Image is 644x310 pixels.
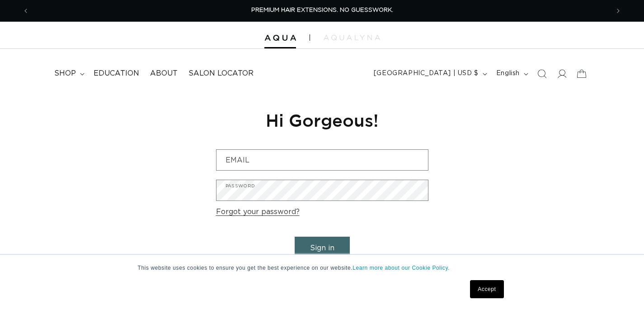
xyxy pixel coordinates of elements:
h1: Hi Gorgeous! [216,109,428,131]
button: [GEOGRAPHIC_DATA] | USD $ [368,65,491,82]
span: [GEOGRAPHIC_DATA] | USD $ [374,69,479,78]
a: Learn more about our Cookie Policy. [353,265,450,271]
span: Education [94,69,139,78]
input: Email [216,150,428,170]
img: aqualyna.com [324,35,380,40]
button: Previous announcement [16,2,36,19]
a: Accept [470,280,503,298]
a: Forgot your password? [216,205,300,219]
span: Salon Locator [188,69,254,78]
summary: Search [532,64,552,84]
img: Aqua Hair Extensions [264,35,296,41]
p: This website uses cookies to ensure you get the best experience on our website. [138,264,507,272]
span: English [496,69,520,78]
a: About [145,63,183,84]
summary: shop [49,63,88,84]
span: shop [54,69,76,78]
a: Salon Locator [183,63,259,84]
button: English [491,65,532,82]
span: About [150,69,178,78]
button: Sign in [295,237,350,260]
a: Education [88,63,145,84]
span: PREMIUM HAIR EXTENSIONS. NO GUESSWORK. [251,7,393,13]
button: Next announcement [608,2,628,19]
